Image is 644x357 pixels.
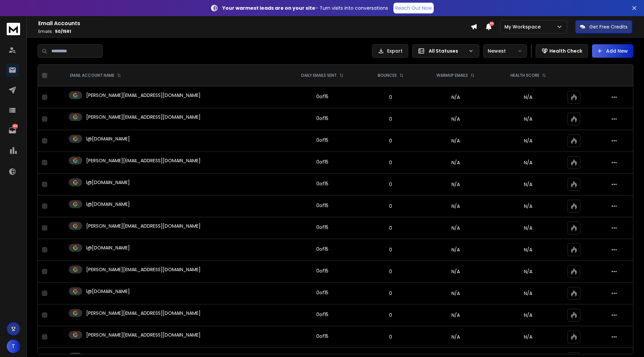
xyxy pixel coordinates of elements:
[418,108,493,130] td: N/A
[497,203,559,210] p: N/A
[497,312,559,318] p: N/A
[367,246,414,253] p: 0
[497,116,559,122] p: N/A
[86,244,130,251] p: l@[DOMAIN_NAME]
[316,289,328,296] div: 0 of 15
[316,93,328,100] div: 0 of 15
[393,3,434,13] a: Reach Out Now
[316,202,328,209] div: 0 of 15
[429,48,466,54] p: All Statuses
[6,124,19,137] a: 1461
[367,225,414,231] p: 0
[418,304,493,326] td: N/A
[86,157,201,164] p: [PERSON_NAME][EMAIL_ADDRESS][DOMAIN_NAME]
[70,73,121,78] div: EMAIL ACCOUNT NAME
[418,174,493,195] td: N/A
[418,326,493,348] td: N/A
[38,19,471,27] h1: Email Accounts
[86,135,130,142] p: l@[DOMAIN_NAME]
[316,159,328,165] div: 0 of 15
[497,181,559,188] p: N/A
[418,130,493,152] td: N/A
[316,137,328,143] div: 0 of 15
[7,340,20,353] button: T
[86,332,201,338] p: [PERSON_NAME][EMAIL_ADDRESS][DOMAIN_NAME]
[86,266,201,273] p: [PERSON_NAME][EMAIL_ADDRESS][DOMAIN_NAME]
[86,114,201,120] p: [PERSON_NAME][EMAIL_ADDRESS][DOMAIN_NAME]
[367,290,414,297] p: 0
[418,86,493,108] td: N/A
[497,268,559,275] p: N/A
[86,179,130,186] p: l@[DOMAIN_NAME]
[418,261,493,283] td: N/A
[55,28,71,34] span: 50 / 1561
[86,310,201,316] p: [PERSON_NAME][EMAIL_ADDRESS][DOMAIN_NAME]
[497,159,559,166] p: N/A
[367,312,414,318] p: 0
[497,290,559,297] p: N/A
[497,94,559,101] p: N/A
[418,152,493,174] td: N/A
[222,5,388,11] p: – Turn visits into conversations
[372,44,408,58] button: Export
[575,20,632,34] button: Get Free Credits
[497,334,559,340] p: N/A
[592,44,633,58] button: Add New
[86,201,130,207] p: l@[DOMAIN_NAME]
[316,246,328,252] div: 0 of 15
[418,239,493,261] td: N/A
[504,23,543,30] p: My Workspace
[301,73,337,78] p: DAILY EMAILS SENT
[316,224,328,231] div: 0 of 15
[436,73,468,78] p: WARMUP EMAILS
[367,159,414,166] p: 0
[367,116,414,122] p: 0
[536,44,588,58] button: Health Check
[497,225,559,231] p: N/A
[483,44,527,58] button: Newest
[497,246,559,253] p: N/A
[316,333,328,340] div: 0 of 15
[316,115,328,122] div: 0 of 15
[38,29,471,34] p: Emails :
[511,73,539,78] p: HEALTH SCORE
[418,217,493,239] td: N/A
[316,267,328,274] div: 0 of 15
[367,334,414,340] p: 0
[367,268,414,275] p: 0
[418,195,493,217] td: N/A
[395,5,432,11] p: Reach Out Now
[418,283,493,304] td: N/A
[367,203,414,210] p: 0
[378,73,397,78] p: BOUNCES
[316,180,328,187] div: 0 of 15
[367,137,414,144] p: 0
[589,23,628,30] p: Get Free Credits
[86,288,130,295] p: l@[DOMAIN_NAME]
[7,23,20,35] img: logo
[86,92,201,99] p: [PERSON_NAME][EMAIL_ADDRESS][DOMAIN_NAME]
[222,5,315,11] strong: Your warmest leads are on your site
[316,311,328,318] div: 0 of 15
[12,124,18,129] p: 1461
[549,48,582,54] p: Health Check
[497,137,559,144] p: N/A
[367,181,414,188] p: 0
[367,94,414,101] p: 0
[489,21,494,26] span: 50
[86,223,201,229] p: [PERSON_NAME][EMAIL_ADDRESS][DOMAIN_NAME]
